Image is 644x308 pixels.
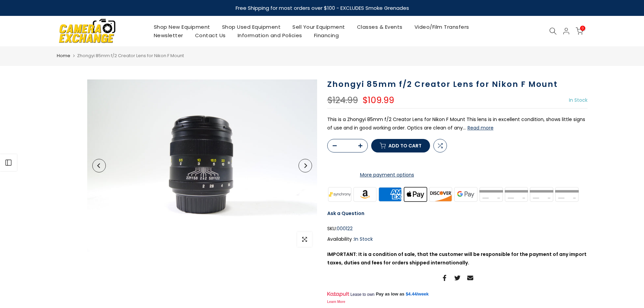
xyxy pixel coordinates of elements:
a: Home [57,52,70,59]
a: 0 [576,27,583,35]
a: Information and Policies [232,31,308,40]
span: Lease to own [350,292,374,297]
img: synchrony [327,186,353,203]
div: Availability : [327,235,588,243]
span: 0 [580,26,585,31]
a: Classes & Events [351,23,408,31]
img: Zhongyi 85mm f/2 Creator Lens for Nikon F Mount Lenses Small Format - Nikon F Mount Lenses Manual... [87,79,317,252]
a: Newsletter [148,31,189,40]
a: More payment options [327,171,447,179]
img: visa [554,186,579,203]
a: Share on Email [467,274,473,282]
strong: Free Shipping for most orders over $100 - EXCLUDES Smoke Grenades [235,4,409,11]
a: $4.44/week [406,291,429,297]
img: amazon payments [352,186,378,203]
a: Learn More [327,300,345,304]
img: shopify pay [529,186,554,203]
span: In Stock [354,236,373,242]
a: Share on Facebook [442,274,448,282]
button: Next [299,159,312,172]
a: Shop Used Equipment [216,23,287,31]
p: This is a Zhongyi 85mm f/2 Creator Lens for Nikon F Mount This lens is in excellent condition, sh... [327,115,588,132]
img: apple pay [403,186,428,203]
a: Video/Film Transfers [408,23,475,31]
a: Ask a Question [327,210,364,217]
span: In Stock [569,97,588,103]
span: 000122 [337,224,353,233]
h1: Zhongyi 85mm f/2 Creator Lens for Nikon F Mount [327,79,588,89]
div: SKU: [327,224,588,233]
strong: IMPORTANT: It is a condition of sale, that the customer will be responsible for the payment of an... [327,251,587,266]
a: Financing [308,31,345,40]
button: Add to cart [371,139,430,152]
a: Shop New Equipment [148,23,216,31]
a: Contact Us [189,31,232,40]
a: Sell Your Equipment [287,23,351,31]
button: Read more [468,125,494,131]
img: paypal [504,186,529,203]
img: master [478,186,504,203]
span: Add to cart [388,143,422,148]
img: discover [428,186,453,203]
ins: $109.99 [362,96,394,105]
img: american express [378,186,403,203]
span: Zhongyi 85mm f/2 Creator Lens for Nikon F Mount [77,52,184,59]
a: Share on Twitter [454,274,460,282]
del: $124.99 [327,94,358,106]
span: Pay as low as [376,291,405,297]
button: Previous [92,159,106,172]
img: google pay [453,186,479,203]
